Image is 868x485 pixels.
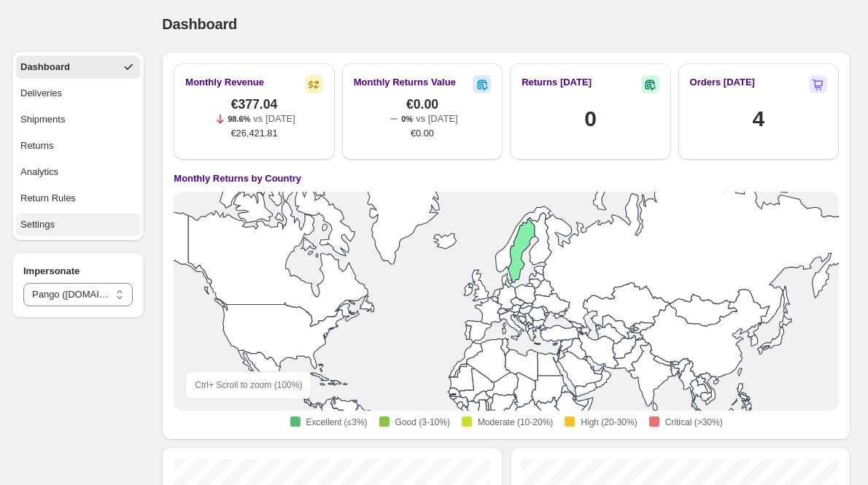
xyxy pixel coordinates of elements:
[23,264,133,279] h4: Impersonate
[20,112,65,127] div: Shipments
[16,187,140,210] button: Return Rules
[16,160,140,184] button: Analytics
[228,115,250,123] span: 98.6%
[185,75,264,90] h2: Monthly Revenue
[395,416,450,428] span: Good (3-10%)
[20,217,55,232] div: Settings
[20,165,58,179] div: Analytics
[20,60,70,74] div: Dashboard
[306,416,368,428] span: Excellent (≤3%)
[690,75,755,90] h2: Orders [DATE]
[411,126,434,141] span: €0.00
[16,82,140,105] button: Deliveries
[581,416,637,428] span: High (20-30%)
[162,16,237,32] span: Dashboard
[174,171,301,186] h4: Monthly Returns by Country
[665,416,723,428] span: Critical (>30%)
[406,97,438,112] span: €0.00
[253,112,295,126] p: vs [DATE]
[20,86,62,101] div: Deliveries
[231,126,278,141] span: €26,421.81
[401,115,413,123] span: 0%
[231,97,278,112] span: €377.04
[354,75,456,90] h2: Monthly Returns Value
[16,213,140,236] button: Settings
[522,75,592,90] h2: Returns [DATE]
[478,416,553,428] span: Moderate (10-20%)
[185,371,311,399] div: Ctrl + Scroll to zoom ( 100 %)
[20,191,76,206] div: Return Rules
[16,55,140,79] button: Dashboard
[584,104,596,133] h1: 0
[16,134,140,158] button: Returns
[16,108,140,131] button: Shipments
[416,112,458,126] p: vs [DATE]
[20,139,54,153] div: Returns
[753,104,764,133] h1: 4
